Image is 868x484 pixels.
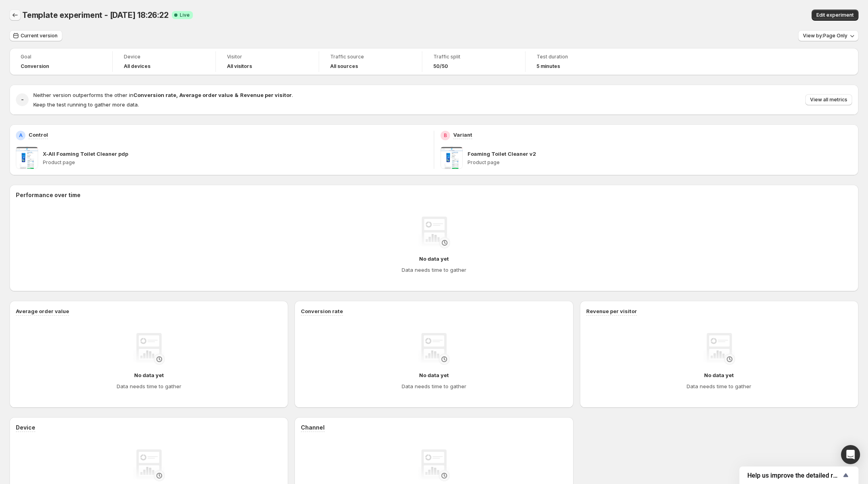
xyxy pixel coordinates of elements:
[22,10,169,20] span: Template experiment - [DATE] 18:26:22
[10,30,62,41] button: Current version
[810,97,847,103] span: View all metrics
[227,53,308,70] a: VisitorAll visitors
[21,33,58,39] span: Current version
[537,63,560,70] span: 5 minutes
[21,54,101,60] span: Goal
[19,132,23,139] h2: A
[134,371,164,379] h4: No data yet
[21,63,49,70] span: Conversion
[124,53,204,70] a: DeviceAll devices
[418,449,450,481] img: No data yet
[33,92,293,98] span: Neither version outperforms the other in .
[468,150,536,158] p: Foaming Toilet Cleaner v2
[537,53,618,70] a: Test duration5 minutes
[812,10,858,21] button: Edit experiment
[301,307,343,315] h3: Conversion rate
[16,191,852,199] h2: Performance over time
[687,382,751,390] h4: Data needs time to gather
[419,255,449,263] h4: No data yet
[402,382,466,390] h4: Data needs time to gather
[179,92,233,98] strong: Average order value
[133,449,165,481] img: No data yet
[537,54,618,60] span: Test duration
[124,54,204,60] span: Device
[433,53,514,70] a: Traffic split50/50
[841,445,860,464] div: Open Intercom Messenger
[468,159,852,166] p: Product page
[227,54,308,60] span: Visitor
[798,30,858,41] button: View by:Page Only
[301,424,325,432] h3: Channel
[747,472,841,479] span: Help us improve the detailed report for A/B campaigns
[117,382,181,390] h4: Data needs time to gather
[33,101,139,108] span: Keep the test running to gather more data.
[180,12,190,18] span: Live
[21,53,101,70] a: GoalConversion
[240,92,292,98] strong: Revenue per visitor
[803,33,847,39] span: View by: Page Only
[402,266,466,274] h4: Data needs time to gather
[227,63,252,70] h4: All visitors
[16,307,69,315] h3: Average order value
[16,424,35,432] h3: Device
[419,371,449,379] h4: No data yet
[747,470,851,480] button: Show survey - Help us improve the detailed report for A/B campaigns
[586,307,637,315] h3: Revenue per visitor
[441,147,463,169] img: Foaming Toilet Cleaner v2
[330,53,411,70] a: Traffic sourceAll sources
[433,54,514,60] span: Traffic split
[703,333,735,365] img: No data yet
[133,333,165,365] img: No data yet
[444,132,447,139] h2: B
[330,54,411,60] span: Traffic source
[805,94,852,105] button: View all metrics
[133,92,176,98] strong: Conversion rate
[418,333,450,365] img: No data yet
[704,371,734,379] h4: No data yet
[10,10,21,21] button: Back
[433,63,448,70] span: 50/50
[816,12,854,18] span: Edit experiment
[16,147,38,169] img: X-All Foaming Toilet Cleaner pdp
[176,92,178,98] strong: ,
[124,63,150,70] h4: All devices
[330,63,358,70] h4: All sources
[29,131,48,139] p: Control
[43,150,128,158] p: X-All Foaming Toilet Cleaner pdp
[43,159,427,166] p: Product page
[21,96,24,104] h2: -
[453,131,472,139] p: Variant
[418,217,450,248] img: No data yet
[235,92,239,98] strong: &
